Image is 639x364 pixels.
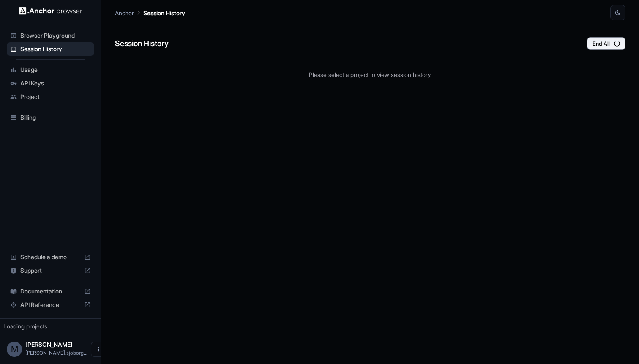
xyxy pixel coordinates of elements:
span: Session History [20,45,91,53]
span: martin.sjoborg@quartr.se [25,350,87,356]
div: Support [7,264,94,277]
span: Browser Playground [20,31,91,40]
div: Documentation [7,285,94,298]
div: Usage [7,63,94,77]
div: API Reference [7,298,94,312]
div: Project [7,90,94,104]
h6: Session History [115,38,169,50]
span: Martin Sjöborg [25,341,73,348]
div: Billing [7,111,94,124]
span: Documentation [20,287,81,296]
p: Please select a project to view session history. [115,70,625,79]
button: Open menu [91,342,106,357]
span: Schedule a demo [20,253,81,261]
img: Anchor Logo [19,7,82,15]
span: Billing [20,113,91,122]
span: Support [20,266,81,275]
nav: breadcrumb [115,8,185,17]
p: Session History [143,8,185,17]
div: M [7,342,22,357]
p: Anchor [115,8,134,17]
div: Schedule a demo [7,250,94,264]
span: Usage [20,66,91,74]
div: API Keys [7,77,94,90]
div: Session History [7,42,94,56]
button: End All [587,37,625,50]
div: Loading projects... [3,322,98,331]
span: API Keys [20,79,91,88]
span: Project [20,93,91,101]
span: API Reference [20,301,81,309]
div: Browser Playground [7,29,94,42]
